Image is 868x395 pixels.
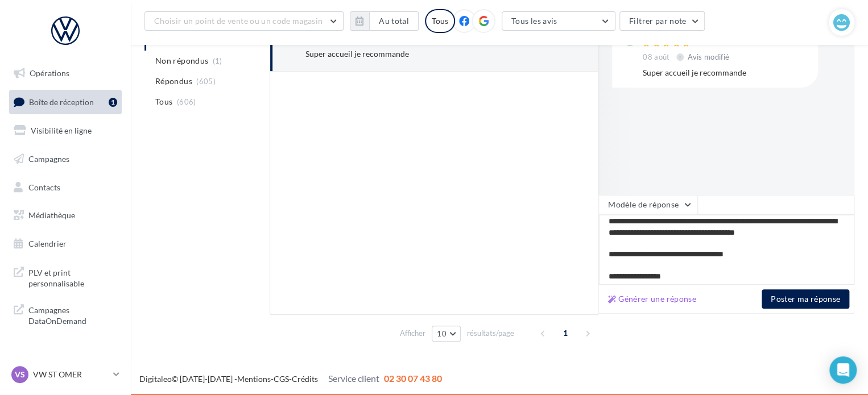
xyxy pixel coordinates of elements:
[619,11,705,31] button: Filtrer par note
[328,373,379,384] span: Service client
[28,239,67,248] span: Calendrier
[7,176,124,199] a: Contacts
[155,55,208,66] span: Non répondus
[139,374,442,384] span: © [DATE]-[DATE] - - -
[502,11,615,31] button: Tous les avis
[7,203,124,227] a: Médiathèque
[400,328,425,339] span: Afficher
[237,374,271,384] a: Mentions
[33,369,109,380] p: VW ST OMER
[109,98,117,107] div: 1
[305,48,514,60] div: Super accueil je recommande
[425,9,455,33] div: Tous
[15,369,25,380] span: VS
[7,260,124,294] a: PLV et print personnalisable
[467,328,514,339] span: résultats/page
[384,373,442,384] span: 02 30 07 43 80
[29,97,94,106] span: Boîte de réception
[28,154,69,164] span: Campagnes
[432,326,461,342] button: 10
[9,364,122,385] a: VS VW ST OMER
[7,232,124,256] a: Calendrier
[7,119,124,143] a: Visibilité en ligne
[154,16,323,26] span: Choisir un point de vente ou un code magasin
[292,374,318,384] a: Crédits
[28,210,75,220] span: Médiathèque
[551,46,588,62] button: Ignorer
[688,52,729,61] span: Avis modifié
[155,96,172,107] span: Tous
[7,90,124,114] a: Boîte de réception1
[144,11,344,31] button: Choisir un point de vente ou un code magasin
[213,56,222,65] span: (1)
[369,11,419,31] button: Au total
[28,302,117,327] span: Campagnes DataOnDemand
[30,68,69,78] span: Opérations
[511,16,557,26] span: Tous les avis
[350,11,419,31] button: Au total
[437,329,447,338] span: 10
[7,147,124,171] a: Campagnes
[139,374,172,384] a: Digitaleo
[28,182,60,192] span: Contacts
[177,97,196,106] span: (606)
[643,67,809,78] div: Super accueil je recommande
[7,298,124,331] a: Campagnes DataOnDemand
[556,324,574,342] span: 1
[274,374,289,384] a: CGS
[598,195,697,214] button: Modèle de réponse
[28,265,117,289] span: PLV et print personnalisable
[7,61,124,85] a: Opérations
[196,77,216,86] span: (605)
[31,126,92,135] span: Visibilité en ligne
[762,289,849,309] button: Poster ma réponse
[643,52,669,63] span: 08 août
[829,356,857,384] div: Open Intercom Messenger
[155,76,192,87] span: Répondus
[604,292,701,306] button: Générer une réponse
